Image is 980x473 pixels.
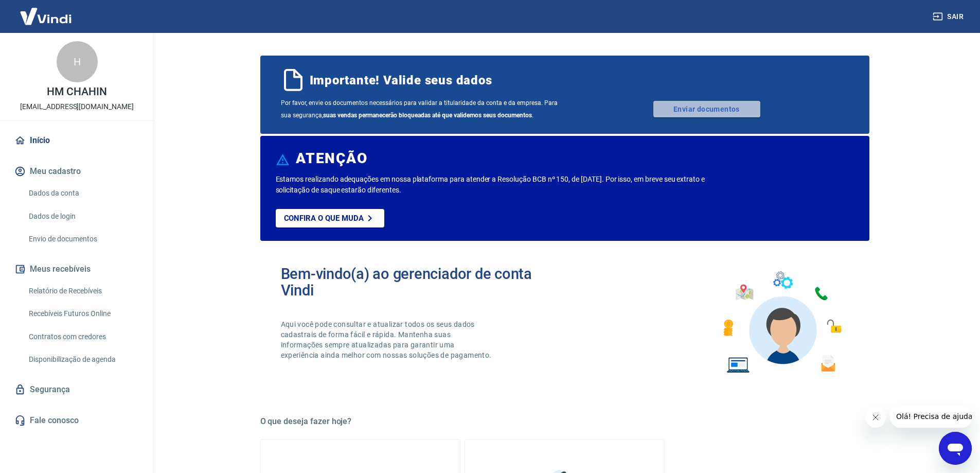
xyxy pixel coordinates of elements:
[281,266,565,299] h2: Bem-vindo(a) ao gerenciador de conta Vindi
[57,41,98,82] div: H
[323,112,532,119] b: suas vendas permanecerão bloqueadas até que validemos seus documentos
[931,7,968,26] button: Sair
[310,72,492,89] span: Importante! Valide seus dados
[6,7,86,15] span: Olá! Precisa de ajuda?
[25,206,141,227] a: Dados de login
[276,174,738,196] p: Estamos realizando adequações em nossa plataforma para atender a Resolução BCB nº 150, de [DATE]....
[281,319,494,360] p: Aqui você pode consultar e atualizar todos os seus dados cadastrais de forma fácil e rápida. Mant...
[12,1,79,32] img: Vindi
[653,101,760,117] a: Enviar documentos
[25,183,141,204] a: Dados da conta
[20,101,134,112] p: [EMAIL_ADDRESS][DOMAIN_NAME]
[260,416,869,427] h5: O que deseja fazer hoje?
[276,209,384,227] a: Confira o que muda
[12,258,141,281] button: Meus recebíveis
[47,86,107,97] p: HM CHAHIN
[12,160,141,183] button: Meu cadastro
[865,407,886,428] iframe: Fechar mensagem
[12,409,141,432] a: Fale conosco
[12,378,141,401] a: Segurança
[25,303,141,324] a: Recebíveis Futuros Online
[284,214,364,223] p: Confira o que muda
[25,229,141,250] a: Envio de documentos
[714,266,849,379] img: Imagem de um avatar masculino com diversos icones exemplificando as funcionalidades do gerenciado...
[890,405,972,428] iframe: Mensagem da empresa
[25,326,141,347] a: Contratos com credores
[12,129,141,152] a: Início
[939,432,972,465] iframe: Botão para abrir a janela de mensagens
[25,349,141,370] a: Disponibilização de agenda
[296,153,367,164] h6: ATENÇÃO
[25,281,141,302] a: Relatório de Recebíveis
[281,97,565,121] span: Por favor, envie os documentos necessários para validar a titularidade da conta e da empresa. Par...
